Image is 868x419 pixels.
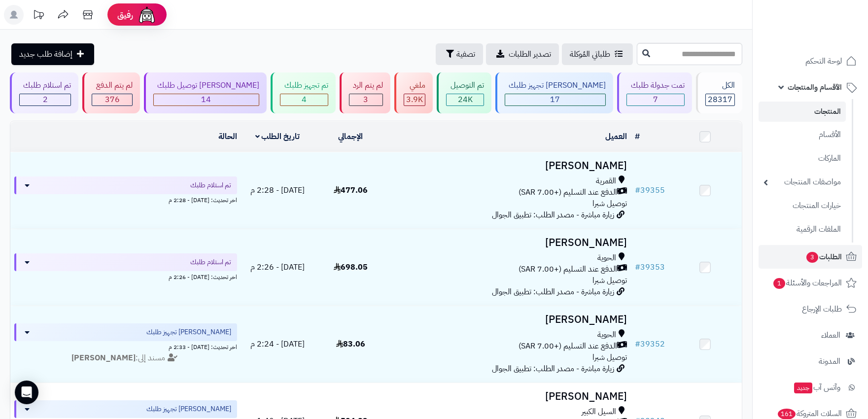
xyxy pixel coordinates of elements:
[806,252,818,263] span: 3
[201,94,211,105] span: 14
[772,276,842,290] span: المراجعات والأسئلة
[14,194,237,205] div: اخر تحديث: [DATE] - 2:28 م
[605,131,627,142] a: العميل
[627,94,684,105] div: 7
[80,72,141,113] a: لم يتم الدفع 376
[392,72,435,113] a: ملغي 3.9K
[505,80,606,91] div: [PERSON_NAME] تجهيز طلبك
[694,72,744,113] a: الكل28317
[759,102,846,122] a: المنتجات
[805,250,842,264] span: الطلبات
[821,328,840,342] span: العملاء
[635,338,640,350] span: #
[92,94,132,105] div: 376
[793,381,840,394] span: وآتس آب
[550,94,560,105] span: 17
[788,80,842,94] span: الأقسام والمنتجات
[14,341,237,351] div: اخر تحديث: [DATE] - 2:33 م
[486,43,559,65] a: تصدير الطلبات
[492,286,614,298] span: زيارة مباشرة - مصدر الطلب: تطبيق الجوال
[8,72,80,113] a: تم استلام طلبك 2
[708,94,732,105] span: 28317
[363,94,368,105] span: 3
[759,376,862,399] a: وآتس آبجديد
[218,131,237,142] a: الحالة
[142,72,269,113] a: [PERSON_NAME] توصيل طلبك 14
[15,381,38,404] div: Open Intercom Messenger
[153,80,259,91] div: [PERSON_NAME] توصيل طلبك
[596,175,616,187] span: القمرية
[635,184,665,196] a: #39355
[404,94,425,105] div: 3873
[819,354,840,368] span: المدونة
[436,43,483,65] button: تصفية
[705,80,735,91] div: الكل
[759,271,862,295] a: المراجعات والأسئلة1
[505,94,605,105] div: 17
[43,94,48,105] span: 2
[802,302,842,316] span: طلبات الإرجاع
[582,406,616,418] span: السيل الكبير
[137,5,157,25] img: ai-face.png
[404,80,425,91] div: ملغي
[493,72,615,113] a: [PERSON_NAME] تجهيز طلبك 17
[635,261,640,273] span: #
[92,80,132,91] div: لم يتم الدفع
[446,80,484,91] div: تم التوصيل
[280,80,328,91] div: تم تجهيز طلبك
[391,314,626,325] h3: [PERSON_NAME]
[20,94,70,105] div: 2
[349,94,382,105] div: 3
[117,9,133,21] span: رفيق
[146,327,231,337] span: [PERSON_NAME] تجهيز طلبك
[255,131,300,142] a: تاريخ الطلب
[338,72,392,113] a: لم يتم الرد 3
[794,383,812,393] span: جديد
[759,124,846,145] a: الأقسام
[7,352,244,364] div: مسند إلى:
[759,49,862,73] a: لوحة التحكم
[336,338,365,350] span: 83.06
[458,94,473,105] span: 24K
[805,54,842,68] span: لوحة التحكم
[759,172,846,193] a: مواصفات المنتجات
[626,80,684,91] div: تمت جدولة طلبك
[190,180,231,190] span: تم استلام طلبك
[71,352,136,364] strong: [PERSON_NAME]
[492,363,614,375] span: زيارة مباشرة - مصدر الطلب: تطبيق الجوال
[154,94,259,105] div: 14
[519,341,617,352] span: الدفع عند التسليم (+7.00 SAR)
[19,80,71,91] div: تم استلام طلبك
[570,48,610,60] span: طلباتي المُوكلة
[391,237,626,248] h3: [PERSON_NAME]
[592,275,627,286] span: توصيل شبرا
[19,48,72,60] span: إضافة طلب جديد
[759,323,862,347] a: العملاء
[146,404,231,414] span: [PERSON_NAME] تجهيز طلبك
[406,94,423,105] span: 3.9K
[302,94,307,105] span: 4
[456,48,475,60] span: تصفية
[519,187,617,198] span: الدفع عند التسليم (+7.00 SAR)
[562,43,633,65] a: طلباتي المُوكلة
[635,261,665,273] a: #39353
[349,80,383,91] div: لم يتم الرد
[435,72,493,113] a: تم التوصيل 24K
[14,271,237,281] div: اخر تحديث: [DATE] - 2:26 م
[759,195,846,216] a: خيارات المنتجات
[759,349,862,373] a: المدونة
[250,338,305,350] span: [DATE] - 2:24 م
[597,329,616,341] span: الحوية
[509,48,551,60] span: تصدير الطلبات
[334,261,368,273] span: 698.05
[492,209,614,221] span: زيارة مباشرة - مصدر الطلب: تطبيق الجوال
[269,72,337,113] a: تم تجهيز طلبك 4
[635,131,640,142] a: #
[635,184,640,196] span: #
[759,219,846,240] a: الملفات الرقمية
[280,94,327,105] div: 4
[759,245,862,269] a: الطلبات3
[105,94,120,105] span: 376
[391,160,626,172] h3: [PERSON_NAME]
[773,278,785,289] span: 1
